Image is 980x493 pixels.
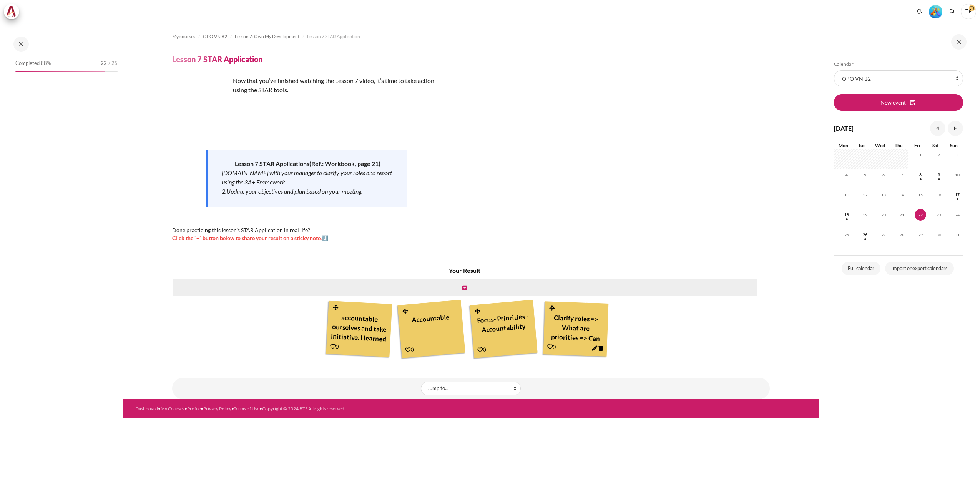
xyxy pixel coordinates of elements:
a: Import or export calendars [885,262,954,276]
a: Lesson 7: Own My Development [235,32,299,41]
span: 28 [896,229,908,241]
strong: Click the “+” button below to share your result on a sticky note. [172,235,322,241]
a: Saturday, 9 August events [933,173,945,177]
span: 24 [952,209,963,221]
div: [DOMAIN_NAME] with your manager to clarify your roles and report using the 3A+ Framework. [222,168,394,187]
span: 6 [878,169,889,181]
span: OPO VN B2 [203,33,227,40]
span: ⬇️ [172,235,328,241]
span: 16 [933,189,945,201]
span: Lesson 7: Own My Development [235,33,299,40]
a: Terms of Use [234,406,259,412]
span: Lesson 7 STAR Application [307,33,360,40]
span: 15 [915,189,926,201]
i: Add a Like [405,347,411,353]
h4: Your Result [172,266,758,275]
span: 14 [896,189,908,201]
span: Thu [895,143,903,148]
img: Architeck [6,6,17,17]
td: Today [908,209,926,229]
span: Completed 88% [15,60,51,67]
span: Tue [858,143,865,148]
span: / 25 [108,60,118,67]
span: 9 [933,169,945,181]
span: 22 [101,60,107,67]
a: Dashboard [135,406,158,412]
span: 25 [841,229,852,241]
i: Drag and drop this note [402,308,409,314]
i: Drag and drop this note [474,308,482,314]
span: 22 [915,209,926,221]
span: 13 [878,189,889,201]
div: • • • • • [135,405,512,412]
div: Focus- Priorities - Accountability [475,309,533,346]
i: Drag and drop this note [549,305,556,311]
img: Level #5 [929,5,942,18]
span: 12 [859,189,871,201]
i: Add a Like [331,344,336,349]
a: User menu [961,4,976,19]
span: 11 [841,189,852,201]
span: 4 [841,169,852,181]
span: 20 [878,209,889,221]
nav: Navigation bar [172,30,770,43]
a: Lesson 7 STAR Application [307,32,360,41]
a: My courses [172,32,195,41]
div: accountable ourselves and take initiative. I learned that. [331,310,388,345]
div: 2.Update your objectives and plan based on your meeting. [222,187,394,196]
a: Sunday, 17 August events [952,193,963,197]
a: OPO VN B2 [203,32,227,41]
i: Add a Like [548,344,553,349]
a: Full calendar [842,262,880,276]
div: 88% [15,71,105,72]
span: 2 [933,149,945,161]
img: sfdsf [172,76,230,134]
span: Mon [839,143,848,148]
div: Level #5 [929,4,942,18]
span: 3 [952,149,963,161]
div: 0 [477,345,487,354]
a: Level #5 [926,4,945,18]
button: New event [834,94,963,110]
strong: (Ref.: Workbook, page 21) [309,160,380,167]
i: Delete this note [598,346,603,351]
span: Done practicing this lesson’s STAR Application in real life? [172,227,310,233]
section: Content [123,23,819,399]
a: Privacy Policy [203,406,231,412]
a: My Courses [161,406,184,412]
span: Sat [932,143,939,148]
span: 17 [952,189,963,201]
span: 10 [952,169,963,181]
span: 1 [915,149,926,161]
span: Fri [914,143,920,148]
h5: Calendar [834,61,963,67]
div: 0 [547,342,556,351]
span: 18 [841,209,852,221]
div: 0 [330,342,339,350]
a: Monday, 18 August events [841,212,852,217]
span: New event [880,98,906,106]
span: N ow that you’ve finished watching the Lesson 7 video, it’s time to take action using the STAR to... [233,77,434,93]
span: 27 [878,229,889,241]
span: 21 [896,209,908,221]
h4: Lesson 7 STAR Application [172,54,262,64]
span: 19 [859,209,871,221]
span: 29 [915,229,926,241]
strong: Lesson 7 STAR Applications [235,160,309,167]
span: My courses [172,33,195,40]
span: 23 [933,209,945,221]
span: Sun [950,143,958,148]
div: Clarify roles => What are priorities => Can contribute best [548,310,605,344]
a: Tuesday, 26 August events [859,232,871,237]
div: 0 [405,345,414,354]
h4: [DATE] [834,124,854,133]
a: Copyright © 2024 BTS All rights reserved [262,406,344,412]
i: Add a Like [477,347,483,353]
a: Friday, 8 August events [915,173,926,177]
section: Blocks [834,61,963,277]
span: TP [961,4,976,19]
div: Accountable [402,309,461,346]
span: Wed [875,143,885,148]
span: 31 [952,229,963,241]
a: Profile [187,406,201,412]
